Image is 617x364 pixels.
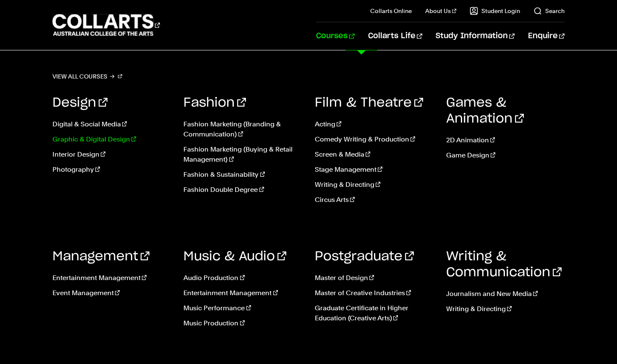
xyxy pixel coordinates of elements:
a: Fashion Marketing (Buying & Retail Management) [183,144,302,165]
a: Study Information [436,22,515,50]
a: Screen & Media [315,149,434,160]
a: Design [52,97,107,109]
a: Comedy Writing & Production [315,134,434,144]
a: Fashion Double Degree [183,185,302,195]
a: Graphic & Digital Design [52,134,171,144]
div: Go to homepage [52,13,160,37]
a: Music & Audio [183,250,286,263]
a: About Us [425,7,456,15]
a: Fashion [183,97,246,109]
a: Stage Management [315,165,434,175]
a: Event Management [52,288,171,298]
a: Postgraduate [315,250,414,263]
a: Master of Creative Industries [315,288,434,298]
a: Games & Animation [446,97,524,125]
a: Interior Design [52,149,171,160]
a: Writing & Communication [446,250,562,279]
a: Writing & Directing [315,180,434,190]
a: Master of Design [315,273,434,283]
a: Collarts Online [370,7,412,15]
a: Management [52,250,149,263]
a: Student Login [470,7,520,15]
a: Journalism and New Media [446,289,565,299]
a: Digital & Social Media [52,119,171,129]
a: Photography [52,165,171,175]
a: Music Performance [183,303,302,313]
a: Search [533,7,565,15]
a: Courses [316,22,354,50]
a: Graduate Certificate in Higher Education (Creative Arts) [315,303,434,323]
a: Acting [315,119,434,129]
a: View all courses [52,71,122,82]
a: Entertainment Management [183,288,302,298]
a: Music Production [183,318,302,328]
a: Circus Arts [315,195,434,205]
a: Audio Production [183,273,302,283]
a: Entertainment Management [52,273,171,283]
a: Writing & Directing [446,304,565,314]
a: Fashion & Sustainability [183,170,302,180]
a: 2D Animation [446,135,565,145]
a: Film & Theatre [315,97,423,109]
a: Enquire [528,22,565,50]
a: Fashion Marketing (Branding & Communication) [183,119,302,139]
a: Game Design [446,150,565,160]
a: Collarts Life [368,22,422,50]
